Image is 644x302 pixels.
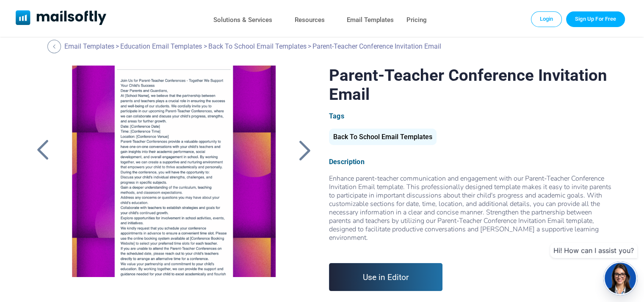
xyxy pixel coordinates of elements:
[329,112,612,120] div: Tags
[329,263,443,291] a: Use in Editor
[32,139,53,161] a: Back
[329,158,612,166] div: Description
[61,66,287,277] a: Parent-Teacher Conference Invitation Email
[47,40,63,53] a: Back
[295,14,325,26] a: Resources
[329,174,612,250] div: Enhance parent-teacher communication and engagement with our Parent-Teacher Conference Invitation...
[208,42,307,50] a: Back To School Email Templates
[406,14,427,26] a: Pricing
[550,243,637,258] div: Hi! How can I assist you?
[329,136,437,140] a: Back To School Email Templates
[531,11,562,27] a: Login
[120,42,202,50] a: Education Email Templates
[329,66,612,104] h1: Parent-Teacher Conference Invitation Email
[347,14,394,26] a: Email Templates
[64,42,114,50] a: Email Templates
[329,129,437,145] div: Back To School Email Templates
[294,139,315,161] a: Back
[566,11,625,27] a: Trial
[16,10,107,27] a: Mailsoftly
[213,14,272,26] a: Solutions & Services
